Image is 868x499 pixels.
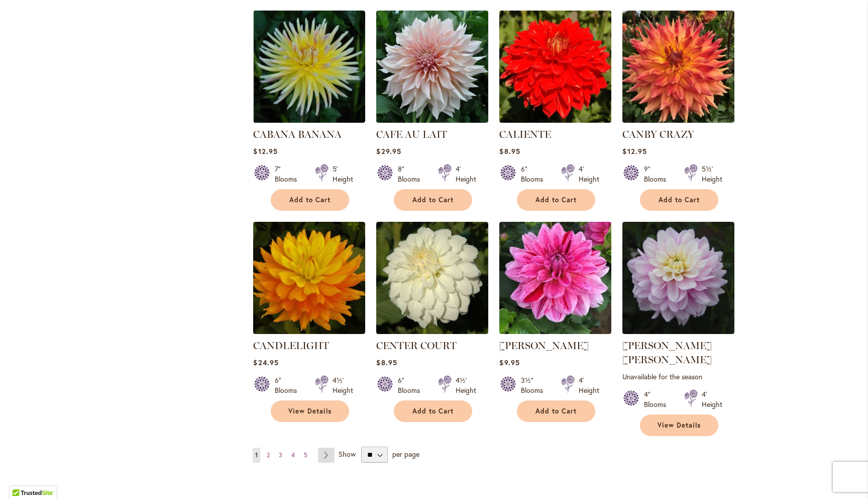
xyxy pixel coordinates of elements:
a: CHA CHING [499,326,611,336]
div: 5½' Height [702,164,722,184]
button: Add to Cart [640,189,718,211]
span: View Details [658,421,701,430]
div: 4' Height [456,164,476,184]
div: 4½' Height [333,375,353,395]
div: 9" Blooms [644,164,672,184]
a: View Details [640,414,718,436]
span: $8.95 [376,358,397,367]
span: 5 [304,451,307,459]
span: per page [392,449,419,459]
div: 8" Blooms [398,164,426,184]
div: 4' Height [702,389,722,409]
span: Add to Cart [535,196,577,204]
a: 3 [276,448,285,463]
img: CALIENTE [499,11,611,123]
a: Canby Crazy [622,115,734,125]
span: $12.95 [622,146,646,156]
img: CABANA BANANA [253,11,365,123]
button: Add to Cart [271,189,349,211]
span: $29.95 [376,146,401,156]
button: Add to Cart [517,400,595,422]
span: Add to Cart [289,196,331,204]
a: CENTER COURT [376,340,457,352]
a: CANDLELIGHT [253,326,365,336]
span: Add to Cart [412,407,454,415]
a: 4 [289,448,297,463]
a: CALIENTE [499,128,551,140]
div: 6" Blooms [275,375,303,395]
span: $12.95 [253,146,277,156]
div: 5' Height [333,164,353,184]
span: View Details [288,407,332,415]
a: [PERSON_NAME] [499,340,589,352]
button: Add to Cart [394,400,472,422]
div: 4" Blooms [644,389,672,409]
span: 2 [267,451,270,459]
span: 4 [291,451,295,459]
img: CANDLELIGHT [253,222,365,334]
a: CABANA BANANA [253,128,342,140]
span: Show [339,449,356,459]
img: Charlotte Mae [622,222,734,334]
a: CANBY CRAZY [622,128,694,140]
span: Add to Cart [659,196,700,204]
a: Café Au Lait [376,115,488,125]
span: 3 [279,451,282,459]
a: CENTER COURT [376,326,488,336]
a: CANDLELIGHT [253,340,329,352]
button: Add to Cart [394,189,472,211]
span: $24.95 [253,358,278,367]
a: CABANA BANANA [253,115,365,125]
span: $9.95 [499,358,519,367]
img: CENTER COURT [376,222,488,334]
a: View Details [271,400,349,422]
div: 3½" Blooms [521,375,549,395]
p: Unavailable for the season [622,372,734,381]
span: Add to Cart [412,196,454,204]
a: Charlotte Mae [622,326,734,336]
iframe: Launch Accessibility Center [8,463,36,491]
a: CALIENTE [499,115,611,125]
img: Canby Crazy [622,11,734,123]
button: Add to Cart [517,189,595,211]
div: 4½' Height [456,375,476,395]
div: 7" Blooms [275,164,303,184]
a: 2 [264,448,272,463]
img: Café Au Lait [376,11,488,123]
a: [PERSON_NAME] [PERSON_NAME] [622,340,712,366]
div: 4' Height [579,375,599,395]
div: 6" Blooms [398,375,426,395]
div: 6" Blooms [521,164,549,184]
div: 4' Height [579,164,599,184]
span: $8.95 [499,146,520,156]
span: Add to Cart [535,407,577,415]
a: 5 [301,448,310,463]
a: CAFE AU LAIT [376,128,447,140]
img: CHA CHING [499,222,611,334]
span: 1 [255,451,258,459]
